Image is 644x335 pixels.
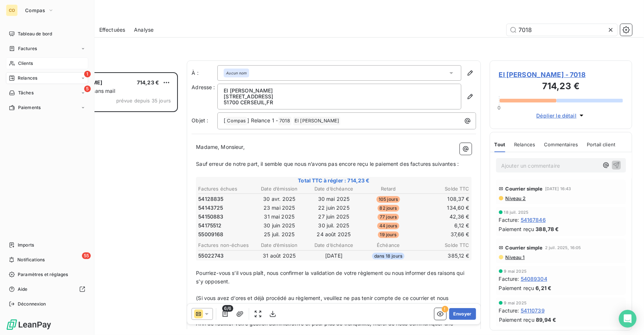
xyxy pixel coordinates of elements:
span: Analyse [134,26,154,34]
span: Relances [18,75,37,81]
td: 22 juin 2025 [307,204,361,212]
span: 18 juil. 2025 [504,210,529,214]
th: Date d’échéance [307,241,361,249]
th: Factures non-échues [198,241,252,249]
span: 5 [84,86,91,92]
span: Déconnexion [18,301,46,307]
span: 105 jours [376,196,400,203]
span: 44 jours [377,223,399,229]
td: 55022743 [198,252,252,260]
span: 89,94 € [536,316,556,324]
span: 55009168 [198,231,223,238]
span: Facture : [499,307,519,314]
h3: 714,23 € [499,80,623,94]
span: Pourriez-vous s’il vous plaît, nous confirmer la validation de votre règlement ou nous informer d... [196,270,466,285]
span: Madame, Monsieur, [196,144,245,150]
label: À : [192,69,217,77]
span: EI [PERSON_NAME] [293,117,340,125]
div: CO [6,4,18,16]
span: Effectuées [99,26,125,34]
img: Logo LeanPay [6,319,52,331]
span: Niveau 1 [505,254,525,260]
span: 0 [498,105,501,111]
th: Date d’émission [252,241,306,249]
td: 30 mai 2025 [307,195,361,203]
span: Paiement reçu [499,284,534,292]
td: 134,60 € [416,204,470,212]
span: [DATE] 16:43 [545,186,571,191]
span: 54150883 [198,213,223,220]
span: 6/6 [222,305,233,312]
span: Facture : [499,216,519,224]
th: Solde TTC [416,241,470,249]
span: Paiement reçu [499,225,534,233]
span: 54175512 [198,222,221,229]
td: 6,12 € [416,221,470,230]
button: Envoyer [449,308,476,320]
span: Objet : [192,117,208,123]
td: 25 juil. 2025 [252,230,306,238]
span: 7018 [278,117,291,125]
span: Factures [18,45,37,52]
span: Relances [514,142,535,147]
span: Adresse : [192,84,215,90]
td: 385,12 € [416,252,470,260]
span: 388,78 € [536,225,559,233]
span: EI [PERSON_NAME] - 7018 [499,70,623,80]
td: 108,37 € [416,195,470,203]
td: [DATE] [307,252,361,260]
span: Notifications [17,257,45,263]
span: 54089304 [521,275,547,283]
td: 31 mai 2025 [252,213,306,221]
span: 54143725 [198,204,223,212]
span: 9 mai 2025 [504,301,527,305]
span: Portail client [587,142,615,147]
a: Aide [6,283,88,295]
span: Total TTC à régler : 714,23 € [197,177,471,184]
span: Niveau 2 [505,195,526,201]
span: Compas [226,117,247,125]
span: Tout [495,142,506,147]
button: Déplier le détail [534,111,588,120]
p: [STREET_ADDRESS] [224,94,455,100]
td: 42,36 € [416,213,470,221]
span: Commentaires [544,142,578,147]
span: [ [224,117,225,123]
span: Paiement reçu [499,316,534,324]
span: Clients [18,60,33,67]
th: Date d’émission [252,185,306,193]
em: Aucun nom [226,70,247,76]
span: 714,23 € [137,79,159,86]
td: 30 juil. 2025 [307,221,361,230]
span: Facture : [499,275,519,283]
span: Tâches [18,90,34,96]
div: Open Intercom Messenger [619,310,637,328]
p: 51700 CERSEUIL , FR [224,100,455,105]
span: 9 mai 2025 [504,269,527,273]
span: 82 jours [378,205,399,212]
span: Déplier le détail [537,112,577,119]
span: 77 jours [378,214,399,220]
span: Imports [18,242,34,248]
span: Courrier simple [506,245,543,251]
span: Tableau de bord [18,31,52,37]
span: 54110739 [521,307,545,314]
span: 55 [82,252,91,259]
span: 19 jours [378,231,399,238]
span: 1 [84,71,91,77]
span: 2 juil. 2025, 16:05 [545,245,581,250]
span: dans 18 jours [372,253,404,259]
td: 24 août 2025 [307,230,361,238]
th: Retard [361,185,415,193]
th: Échéance [361,241,415,249]
td: 30 juin 2025 [252,221,306,230]
span: Aide [18,286,28,293]
span: 54167846 [521,216,546,224]
td: 27 juin 2025 [307,213,361,221]
span: Compas [25,7,45,13]
th: Solde TTC [416,185,470,193]
input: Rechercher [507,24,617,36]
span: Paramètres et réglages [18,271,68,278]
span: Courrier simple [506,186,543,192]
span: ] Relance 1 - [247,117,278,123]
